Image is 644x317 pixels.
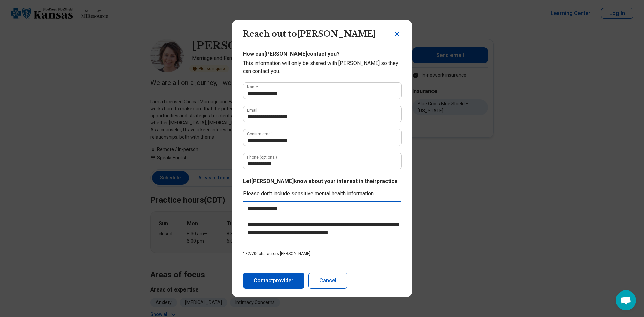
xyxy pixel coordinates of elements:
button: Cancel [308,273,347,289]
label: Phone (optional) [247,155,277,159]
label: Name [247,85,258,89]
button: Contactprovider [243,273,304,289]
p: How can [PERSON_NAME] contact you? [243,50,401,58]
label: Email [247,108,257,112]
p: Let [PERSON_NAME] know about your interest in their practice [243,177,401,186]
button: Close dialog [393,30,401,38]
p: 132/ 700 characters [PERSON_NAME] [243,251,401,257]
p: This information will only be shared with [PERSON_NAME] so they can contact you. [243,59,401,75]
span: Reach out to [PERSON_NAME] [243,29,376,39]
label: Confirm email [247,132,273,136]
p: Please don’t include sensitive mental health information. [243,190,401,198]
